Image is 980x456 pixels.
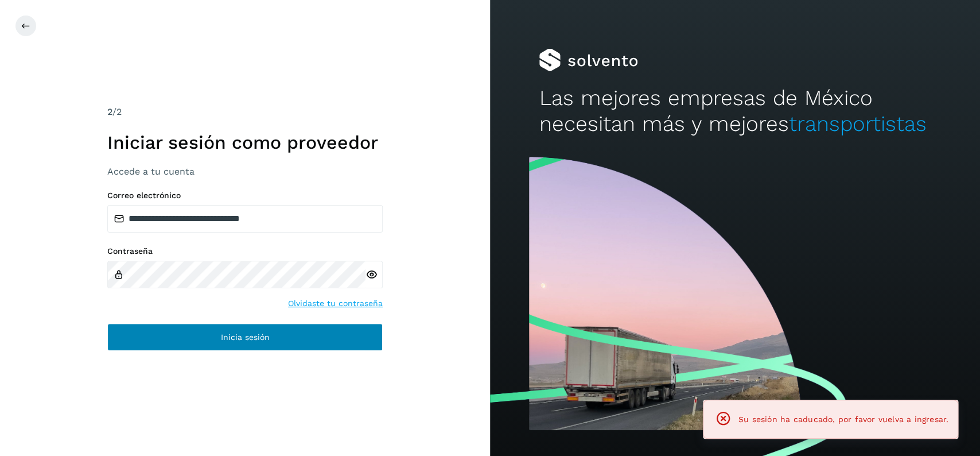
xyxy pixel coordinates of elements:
h1: Iniciar sesión como proveedor [107,132,383,153]
span: 2 [107,106,112,117]
div: /2 [107,105,383,119]
h2: Las mejores empresas de México necesitan más y mejores [539,86,931,137]
button: Inicia sesión [107,323,383,351]
label: Contraseña [107,246,383,256]
span: Su sesión ha caducado, por favor vuelva a ingresar. [738,415,948,424]
span: transportistas [788,111,926,136]
h3: Accede a tu cuenta [107,166,383,177]
a: Olvidaste tu contraseña [288,297,383,310]
span: Inicia sesión [221,333,270,341]
label: Correo electrónico [107,191,383,200]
